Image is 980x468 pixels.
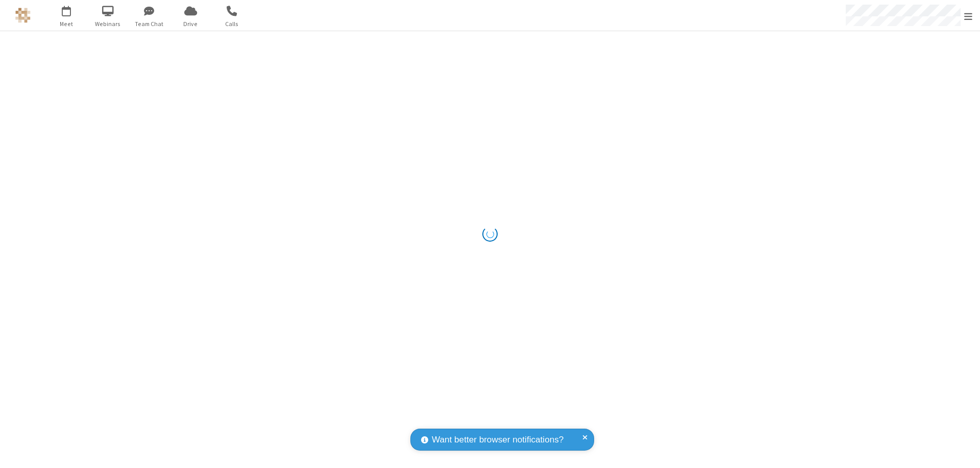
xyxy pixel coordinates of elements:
[213,19,251,29] span: Calls
[171,19,210,29] span: Drive
[130,19,168,29] span: Team Chat
[15,8,31,23] img: QA Selenium DO NOT DELETE OR CHANGE
[47,19,86,29] span: Meet
[432,433,563,447] span: Want better browser notifications?
[89,19,127,29] span: Webinars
